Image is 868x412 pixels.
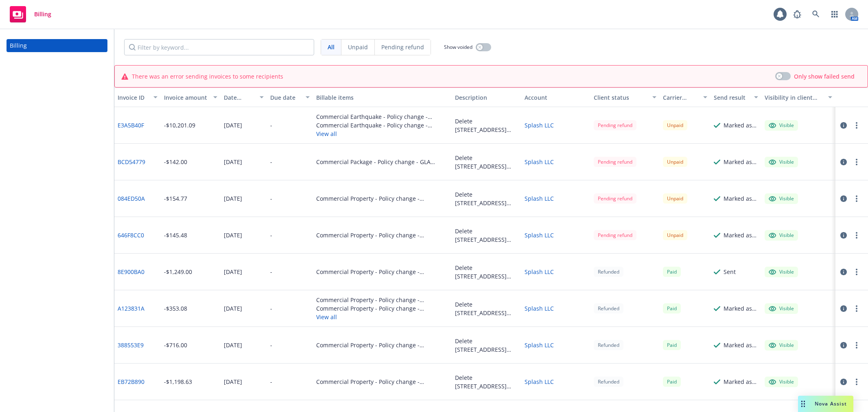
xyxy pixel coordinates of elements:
div: -$154.77 [164,194,187,203]
div: Marked as sent [724,194,758,203]
div: Client status [594,93,647,102]
span: Paid [663,377,681,387]
div: Commercial Earthquake - Policy change - ESP100113305 [316,112,448,121]
a: Billing [7,3,55,26]
div: Refunded [594,340,623,350]
div: [DATE] [224,377,242,386]
div: Visibility in client dash [765,93,823,102]
a: Splash LLC [525,194,554,203]
a: 646F8CC0 [118,231,144,239]
span: Unpaid [348,43,368,51]
a: Splash LLC [525,267,554,276]
div: Marked as sent [724,231,758,239]
div: - [270,377,272,386]
button: Date issued [221,88,267,107]
div: - [270,304,272,313]
button: View all [316,313,448,321]
div: Billing [10,39,27,52]
span: There was an error sending invoices to some recipients [132,72,283,81]
a: Billing [7,39,107,52]
a: Splash LLC [525,121,554,129]
div: Visible [769,342,794,349]
div: -$145.48 [164,231,187,239]
div: Pending refund [594,157,636,167]
button: Send result [711,88,761,107]
span: Only show failed send [794,72,855,81]
div: Refunded [594,377,623,387]
div: Delete [STREET_ADDRESS] Locations Eff [DATE]- Allrisk [455,263,518,281]
div: -$353.08 [164,304,187,313]
span: Nova Assist [815,400,847,407]
div: -$1,198.63 [164,377,192,386]
div: Description [455,93,518,102]
div: -$10,201.09 [164,121,195,129]
div: -$142.00 [164,158,187,166]
div: Due date [270,93,301,102]
button: Invoice ID [114,88,161,107]
div: Marked as sent [724,121,758,129]
div: Paid [663,303,681,313]
input: Filter by keyword... [124,39,314,55]
div: Delete [STREET_ADDRESS] Locations Eff [DATE] [455,337,518,354]
div: Delete [STREET_ADDRESS] Locations Eff [DATE] [455,373,518,390]
div: Unpaid [663,230,687,240]
div: Commercial Property - Policy change - 78A3PP000010701 [316,231,448,239]
div: Visible [769,195,794,202]
div: - [270,341,272,349]
div: [DATE] [224,158,242,166]
div: Unpaid [663,157,687,167]
a: Splash LLC [525,158,554,166]
div: [DATE] [224,231,242,239]
div: [DATE] [224,121,242,129]
div: Unpaid [663,193,687,204]
div: Carrier status [663,93,698,102]
div: [DATE] [224,341,242,349]
div: Send result [714,93,749,102]
div: Billable items [316,93,448,102]
div: Commercial Package - Policy change - GLA 649516201 [316,158,448,166]
a: Splash LLC [525,304,554,313]
a: Splash LLC [525,377,554,386]
div: Marked as sent [724,158,758,166]
button: Billable items [313,88,452,107]
div: Commercial Property - Policy change - B128429614W24 [316,296,448,304]
div: Pending refund [594,230,636,240]
div: Commercial Property - Policy change - B128416688W24 [316,304,448,313]
div: -$1,249.00 [164,267,192,276]
button: Due date [267,88,313,107]
button: Visibility in client dash [761,88,835,107]
div: Marked as sent [724,341,758,349]
div: Account [525,93,587,102]
a: Splash LLC [525,341,554,349]
div: - [270,231,272,239]
div: Delete [STREET_ADDRESS] Locations Eff [DATE]- DIC Earthquake [455,117,518,134]
a: Splash LLC [525,231,554,239]
div: Paid [663,267,681,277]
div: Delete [STREET_ADDRESS] Locations Eff [DATE]- AllRisk [455,300,518,317]
div: Pending refund [594,193,636,204]
div: Invoice amount [164,93,209,102]
div: Invoice ID [118,93,149,102]
div: Pending refund [594,120,636,130]
button: Invoice amount [161,88,221,107]
div: Refunded [594,303,623,313]
div: - [270,121,272,129]
div: Delete [STREET_ADDRESS] policy# GLA 6495162 01 endt9 v6 [455,153,518,171]
button: Description [452,88,521,107]
div: Commercial Property - Policy change - B128416688W24 [316,377,448,386]
div: [DATE] [224,194,242,203]
button: Carrier status [660,88,711,107]
a: BCD54779 [118,158,145,166]
a: Report a Bug [789,6,805,22]
a: A123831A [118,304,144,313]
span: Paid [663,340,681,350]
a: 084ED50A [118,194,145,203]
div: Unpaid [663,120,687,130]
div: Sent [724,267,736,276]
button: Nova Assist [798,396,853,412]
div: Date issued [224,93,255,102]
div: Delete [STREET_ADDRESS] Locations Eff [DATE] [455,227,518,244]
a: E3A5B40F [118,121,144,129]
